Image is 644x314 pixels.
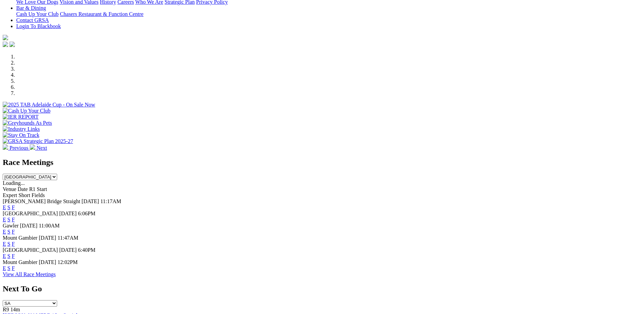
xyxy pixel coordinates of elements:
[31,192,45,198] span: Fields
[3,35,8,40] img: logo-grsa-white.png
[16,5,46,11] a: Bar & Dining
[39,259,56,265] span: [DATE]
[12,241,15,247] a: F
[3,307,9,312] span: R9
[57,235,78,241] span: 11:47AM
[16,17,49,23] a: Contact GRSA
[3,235,38,241] span: Mount Gambier
[39,235,56,241] span: [DATE]
[3,132,39,138] img: Stay On Track
[3,217,6,222] a: E
[9,145,28,151] span: Previous
[18,186,28,192] span: Date
[29,186,47,192] span: R1 Start
[12,204,15,210] a: F
[3,241,6,247] a: E
[3,180,25,186] span: Loading...
[60,11,143,17] a: Chasers Restaurant & Function Centre
[3,259,38,265] span: Mount Gambier
[3,198,80,204] span: [PERSON_NAME] Bridge Straight
[16,23,61,29] a: Login To Blackbook
[12,253,15,259] a: F
[3,145,30,151] a: Previous
[59,211,77,216] span: [DATE]
[39,223,60,228] span: 11:00AM
[20,223,38,228] span: [DATE]
[30,145,47,151] a: Next
[100,198,121,204] span: 11:17AM
[16,11,58,17] a: Cash Up Your Club
[3,126,40,132] img: Industry Links
[19,192,30,198] span: Short
[30,144,35,150] img: chevron-right-pager-white.svg
[3,247,58,253] span: [GEOGRAPHIC_DATA]
[7,265,10,271] a: S
[7,253,10,259] a: S
[7,229,10,235] a: S
[3,204,6,210] a: E
[3,138,73,144] img: GRSA Strategic Plan 2025-27
[78,247,96,253] span: 6:40PM
[78,211,96,216] span: 6:06PM
[3,271,56,277] a: View All Race Meetings
[12,217,15,222] a: F
[7,204,10,210] a: S
[12,265,15,271] a: F
[7,217,10,222] a: S
[3,102,95,108] img: 2025 TAB Adelaide Cup - On Sale Now
[3,144,8,150] img: chevron-left-pager-white.svg
[3,186,16,192] span: Venue
[3,120,52,126] img: Greyhounds As Pets
[3,253,6,259] a: E
[3,284,641,293] h2: Next To Go
[3,192,17,198] span: Expert
[3,211,58,216] span: [GEOGRAPHIC_DATA]
[37,145,47,151] span: Next
[59,247,77,253] span: [DATE]
[10,307,20,312] span: 14m
[3,42,8,47] img: facebook.svg
[3,108,50,114] img: Cash Up Your Club
[3,229,6,235] a: E
[12,229,15,235] a: F
[3,158,641,167] h2: Race Meetings
[7,241,10,247] a: S
[16,11,641,17] div: Bar & Dining
[81,198,99,204] span: [DATE]
[9,42,15,47] img: twitter.svg
[3,223,19,228] span: Gawler
[3,114,39,120] img: IER REPORT
[3,265,6,271] a: E
[57,259,78,265] span: 12:02PM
